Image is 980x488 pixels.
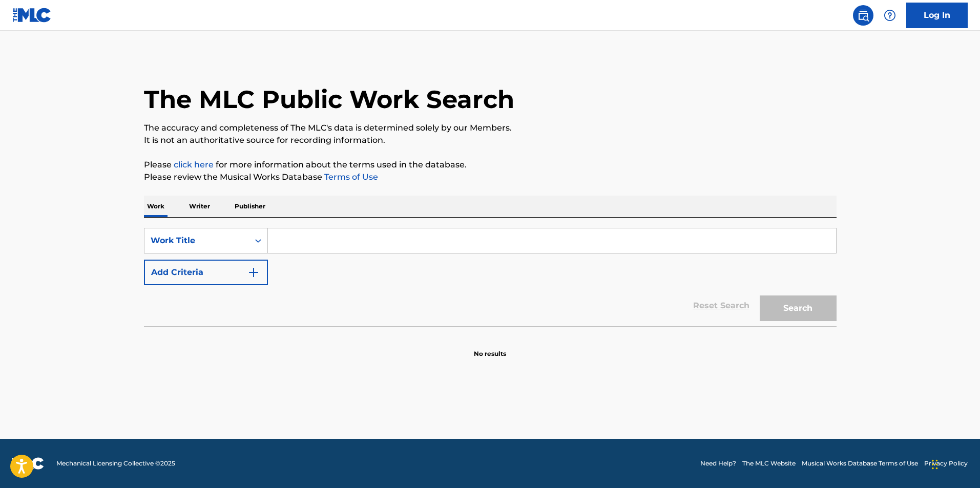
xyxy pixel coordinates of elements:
p: Work [144,196,168,217]
span: Mechanical Licensing Collective © 2025 [56,459,175,468]
div: Drag [932,449,938,480]
p: The accuracy and completeness of The MLC's data is determined solely by our Members. [144,122,837,134]
a: Need Help? [700,459,736,468]
img: help [884,9,896,22]
a: The MLC Website [742,459,796,468]
img: search [857,9,869,22]
a: Musical Works Database Terms of Use [802,459,918,468]
p: Please for more information about the terms used in the database. [144,159,837,171]
iframe: Chat Widget [929,439,980,488]
img: 9d2ae6d4665cec9f34b9.svg [247,266,260,279]
a: Log In [906,3,968,28]
div: Help [880,5,900,26]
img: MLC Logo [12,8,52,23]
p: It is not an authoritative source for recording information. [144,134,837,146]
p: Publisher [232,196,268,217]
a: Public Search [853,5,873,26]
div: Work Title [151,235,243,247]
p: Writer [186,196,213,217]
a: Privacy Policy [924,459,968,468]
h1: The MLC Public Work Search [144,84,514,115]
img: logo [12,457,44,470]
p: No results [474,337,506,358]
p: Please review the Musical Works Database [144,171,837,183]
button: Add Criteria [144,260,268,285]
form: Search Form [144,228,837,326]
a: Terms of Use [322,172,378,182]
a: click here [174,160,214,169]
